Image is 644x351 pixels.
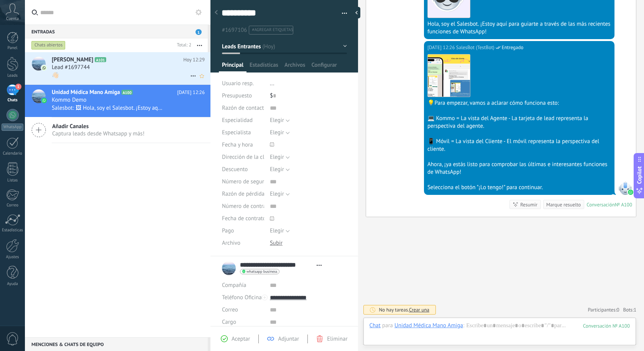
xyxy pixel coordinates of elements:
[327,335,347,343] span: Eliminar
[427,99,611,107] div: 💡Para empezar, vamos a aclarar cómo funciona esto:
[270,163,290,176] button: Elegir
[588,307,619,313] a: Participantes:0
[222,294,262,301] span: Teléfono Oficina
[270,127,290,139] button: Elegir
[270,188,290,200] button: Elegir
[2,46,24,51] div: Panel
[222,292,262,304] button: Teléfono Oficina
[222,306,238,313] span: Correo
[427,115,611,130] div: 💻 Kommo = La vista del Agente - La tarjeta de lead representa la perspectiva del agente.
[222,117,253,123] span: Especialidad
[222,279,264,292] div: Compañía
[246,270,277,274] span: whatsapp business
[427,20,611,36] div: Hola, soy el Salesbot. ¡Estoy aquí para guiarte a través de las más recientes funciones de WhatsApp!
[456,44,495,51] span: SalesBot (TestBot)
[174,41,191,49] div: Total: 2
[195,29,202,35] span: 1
[222,191,264,197] span: Razón de pérdida
[2,228,24,233] div: Estadísticas
[183,56,205,64] span: Hoy 12:29
[52,56,93,64] span: [PERSON_NAME]
[270,225,290,237] button: Elegir
[222,80,254,87] span: Usuario resp.
[2,255,24,260] div: Ajustes
[52,64,90,71] span: Lead #1697744
[222,319,236,325] span: Cargo
[191,38,208,52] button: Más
[222,203,271,209] span: Número de contrato
[270,80,274,87] span: ...
[222,228,234,234] span: Pago
[25,25,208,38] div: Entradas
[427,184,611,191] div: Selecciona el botón "¡Lo tengo!" para continuar.
[2,178,24,183] div: Listas
[250,61,278,73] span: Estadísticas
[270,166,284,173] span: Elegir
[617,307,619,313] span: 0
[95,57,106,62] span: A101
[232,335,250,343] span: Aceptar
[52,130,145,137] span: Captura leads desde Whatsapp y más!
[222,142,253,148] span: Fecha y hora
[222,139,264,151] div: Fecha y hora
[122,90,133,95] span: A100
[463,322,464,330] span: :
[2,124,23,131] div: WhatsApp
[222,213,264,225] div: Fecha de contrato
[270,151,290,163] button: Elegir
[222,316,264,328] div: Cargo
[222,179,267,185] span: Número de seguro
[270,190,284,198] span: Elegir
[222,237,264,249] div: Archivo
[427,138,611,153] div: 📱 Móvil = La vista del Cliente - El móvil representa la perspectiva del cliente.
[353,7,360,18] div: Ocultar
[222,240,240,246] span: Archivo
[311,61,337,73] span: Configurar
[25,85,210,117] a: avatariconUnidad Médica Mano AmigaA100[DATE] 12:26Kommo DemoSalesbot: 🖼 Hola, soy el Salesbot. ¡E...
[222,176,264,188] div: Número de seguro
[2,151,24,156] div: Calendario
[222,151,264,163] div: Dirección de la clínica
[52,89,120,96] span: Unidad Médica Mano Amiga
[41,65,47,71] img: icon
[222,90,264,102] div: Presupuesto
[52,123,145,130] span: Añadir Canales
[428,54,470,97] img: 2147f90b-0f6d-4898-a935-60174ff235ab
[222,216,266,221] span: Fecha de contrato
[520,201,537,208] div: Resumir
[222,26,247,34] span: #1697106
[270,117,284,124] span: Elegir
[6,16,19,21] span: Cuenta
[427,44,456,51] div: [DATE] 12:26
[222,92,252,99] span: Presupuesto
[31,41,66,50] div: Chats abiertos
[615,201,632,208] div: № A100
[222,102,264,114] div: Razón de contacto
[177,89,205,96] span: [DATE] 12:26
[52,96,87,104] span: Kommo Demo
[222,200,264,213] div: Número de contrato
[586,201,615,208] div: Conversación
[427,161,611,176] div: Ahora, ¡ya estás listo para comprobar las últimas e interesantes funciones de WhatsApp!
[2,203,24,208] div: Correo
[284,61,305,73] span: Archivos
[270,227,284,234] span: Elegir
[270,114,290,127] button: Elegir
[222,163,264,176] div: Descuento
[502,44,524,51] span: Entregado
[222,114,264,127] div: Especialidad
[222,130,251,135] span: Especialista
[52,72,59,79] span: 👋🏻
[379,307,430,313] div: No hay tareas.
[41,98,47,103] img: icon
[222,225,264,237] div: Pago
[634,307,636,313] span: 1
[25,337,208,351] div: Menciones & Chats de equipo
[222,154,276,160] span: Dirección de la clínica
[270,90,347,102] div: $
[278,335,299,343] span: Adjuntar
[270,153,284,161] span: Elegir
[222,166,248,172] span: Descuento
[222,304,238,316] button: Correo
[222,127,264,139] div: Especialista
